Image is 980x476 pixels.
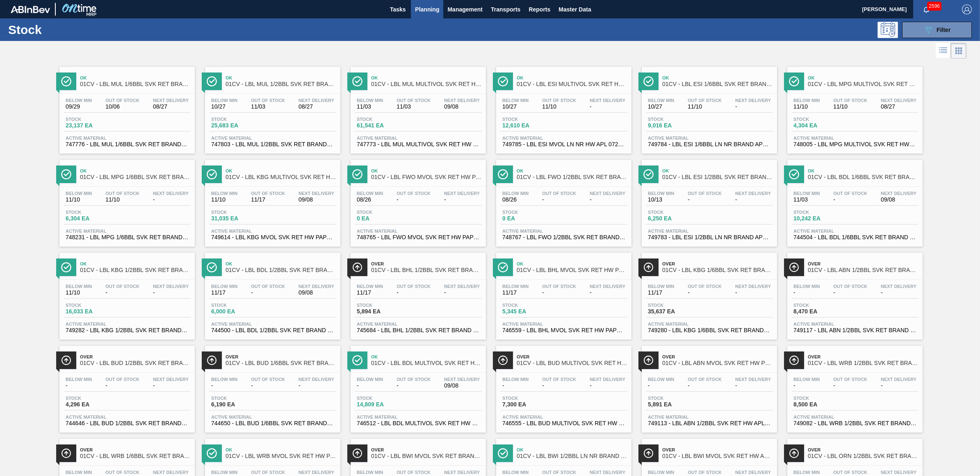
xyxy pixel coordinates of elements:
[490,247,636,340] a: ÍconeOk01CV - LBL BHL MVOL SVK RET HW PAPER #3Below Min11/17Out Of Stock-Next Delivery-Stock5,345...
[66,322,189,326] span: Active Material
[226,75,336,80] span: Ok
[105,377,139,382] span: Out Of Stock
[517,267,627,273] span: 01CV - LBL BHL MVOL SVK RET HW PAPER #3
[517,261,627,266] span: Ok
[833,290,867,296] span: -
[397,377,431,382] span: Out Of Stock
[226,267,336,273] span: 01CV - LBL BDL 1/2BBL SVK RET BRAND PAPER #4 5.0%
[397,104,431,110] span: 11/03
[251,290,285,296] span: -
[636,340,781,433] a: ÍconeOver01CV - LBL ABN MVOL SVK RET HW PPS #3 5.0%Below Min-Out Of Stock-Next Delivery-Stock5,89...
[793,141,916,147] span: 748005 - LBL MPG MULTIVOL SVK RET HW PPS 0620 #3
[344,247,490,340] a: ÍconeOver01CV - LBL BHL 1/2BBL SVK RET BRAND PPS #4Below Min11/17Out Of Stock-Next Delivery-Stock...
[371,360,482,366] span: 01CV - LBL BDL MULTIVOL SVK RET HW PAPER #3
[357,303,414,308] span: Stock
[357,327,480,333] span: 745684 - LBL BHL 1/2BBL SVK RET BRAND PPS 0717 #4
[251,377,285,382] span: Out Of Stock
[357,122,414,129] span: 61,541 EA
[211,229,334,233] span: Active Material
[105,104,139,110] span: 10/06
[913,4,939,15] button: Notifications
[648,303,705,308] span: Stock
[66,229,189,233] span: Active Material
[808,354,918,359] span: Over
[61,76,71,86] img: Ícone
[211,308,269,315] span: 6,000 EA
[962,5,972,14] img: Logout
[502,290,529,296] span: 11/17
[226,81,336,87] span: 01CV - LBL MUL 1/2BBL SVK RET BRAND PPS #4
[808,174,918,180] span: 01CV - LBL BDL 1/6BBL SVK RET BRAND PPS #4
[357,308,414,315] span: 5,894 EA
[490,340,636,433] a: ÍconeOver01CV - LBL BUD MULTIVOL SVK RET HW PPS #3Below Min-Out Of Stock-Next Delivery-Stock7,300...
[357,377,383,382] span: Below Min
[502,117,560,122] span: Stock
[793,98,820,103] span: Below Min
[648,210,705,215] span: Stock
[793,303,851,308] span: Stock
[226,174,336,180] span: 01CV - LBL KBG MULTIVOL SVK RET HW PPS #3
[357,141,480,147] span: 747773 - LBL MUL MULTIVOL SVK RET HW 5.0% PPS 022
[789,169,799,179] img: Ícone
[793,122,851,129] span: 4,304 EA
[53,61,199,154] a: ÍconeOk01CV - LBL MUL 1/6BBL SVK RET BRAND PPS #4Below Min09/29Out Of Stock10/06Next Delivery08/2...
[542,104,576,110] span: 11/10
[199,61,344,154] a: ÍconeOk01CV - LBL MUL 1/2BBL SVK RET BRAND PPS #4Below Min10/27Out Of Stock11/03Next Delivery08/2...
[357,215,414,222] span: 0 EA
[153,290,189,296] span: -
[199,154,344,247] a: ÍconeOk01CV - LBL KBG MULTIVOL SVK RET HW PPS #3Below Min11/10Out Of Stock11/17Next Delivery09/08...
[299,197,334,203] span: 09/08
[502,322,625,326] span: Active Material
[688,290,722,296] span: -
[357,136,480,141] span: Active Material
[793,210,851,215] span: Stock
[648,290,674,296] span: 11/17
[735,191,771,196] span: Next Delivery
[66,308,123,315] span: 16,033 EA
[444,191,480,196] span: Next Delivery
[502,327,625,333] span: 746559 - LBL BHL MVOL SVK RET HW PAPER 0518 #3 4.
[502,197,529,203] span: 08/26
[648,104,674,110] span: 10/27
[105,98,139,103] span: Out Of Stock
[833,104,867,110] span: 11/10
[881,191,916,196] span: Next Delivery
[643,76,654,86] img: Ícone
[793,197,820,203] span: 11/03
[636,247,781,340] a: ÍconeOver01CV - LBL KBG 1/6BBL SVK RET BRAND PPS #4Below Min11/17Out Of Stock-Next Delivery-Stock...
[415,5,439,14] span: Planning
[344,61,490,154] a: ÍconeOk01CV - LBL MUL MULTIVOL SVK RET HW PPS #3 5.0%Below Min11/03Out Of Stock11/03Next Delivery...
[789,76,799,86] img: Ícone
[735,197,771,203] span: -
[211,327,334,333] span: 744500 - LBL BDL 1/2BBL SVK RET BRAND 5.0% PAPER
[80,261,191,266] span: Ok
[207,355,217,365] img: Ícone
[299,104,334,110] span: 08/27
[397,284,431,289] span: Out Of Stock
[648,327,771,333] span: 749280 - LBL KBG 1/6BBL SVK RET BRAND PPS 0123 #4
[881,104,916,110] span: 08/27
[357,98,383,103] span: Below Min
[397,98,431,103] span: Out Of Stock
[808,81,918,87] span: 01CV - LBL MPG MULTIVOL SVK RET HW PPS #3
[542,191,576,196] span: Out Of Stock
[808,267,918,273] span: 01CV - LBL ABN 1/2BBL SVK RET BRAND PPS #4
[371,261,482,266] span: Over
[211,117,269,122] span: Stock
[397,197,431,203] span: -
[502,303,560,308] span: Stock
[444,197,480,203] span: -
[357,104,383,110] span: 11/03
[357,210,414,215] span: Stock
[662,174,773,180] span: 01CV - LBL ESI 1/2BBL SVK RET BRAND PPS #4
[211,104,237,110] span: 10/27
[66,136,189,141] span: Active Material
[226,168,336,173] span: Ok
[735,284,771,289] span: Next Delivery
[636,154,781,247] a: ÍconeOk01CV - LBL ESI 1/2BBL SVK RET BRAND PPS #4Below Min10/13Out Of Stock-Next Delivery-Stock6,...
[789,262,799,272] img: Ícone
[153,377,189,382] span: Next Delivery
[643,355,654,365] img: Ícone
[207,169,217,179] img: Ícone
[502,191,529,196] span: Below Min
